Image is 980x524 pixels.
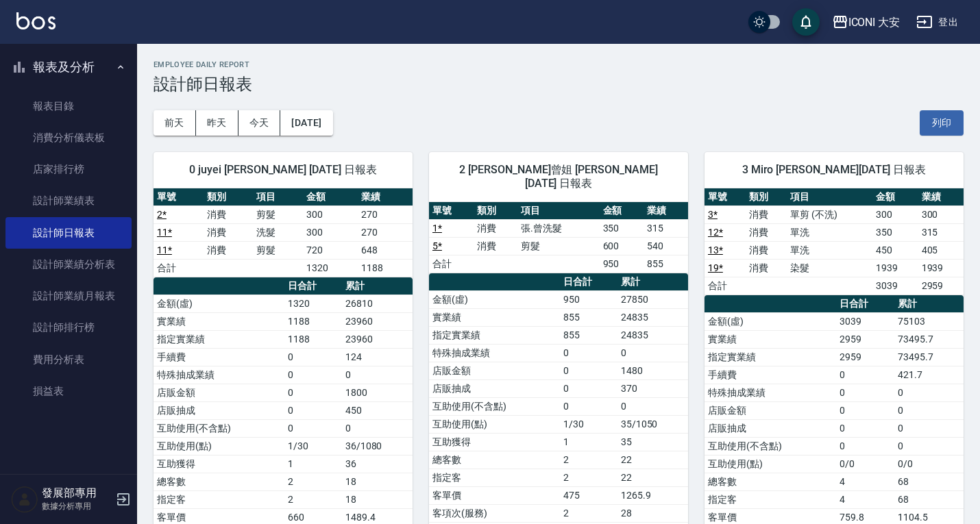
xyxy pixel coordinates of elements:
[474,202,518,220] th: 類別
[872,188,918,206] th: 金額
[848,14,901,31] div: ICONI 大安
[154,188,413,277] table: a dense table
[746,259,787,277] td: 消費
[836,437,894,455] td: 0
[617,451,688,469] td: 22
[560,451,617,469] td: 2
[872,223,918,241] td: 350
[154,75,964,94] h3: 設計師日報表
[872,277,918,295] td: 3039
[918,277,964,295] td: 2959
[154,259,204,277] td: 合計
[787,205,872,223] td: 單剪 (不洗)
[705,366,836,384] td: 手續費
[5,312,132,343] a: 設計師排行榜
[920,110,964,136] button: 列印
[429,469,560,486] td: 指定客
[342,312,413,330] td: 23960
[154,60,964,69] h2: Employee Daily Report
[429,344,560,362] td: 特殊抽成業績
[5,344,132,375] a: 費用分析表
[429,290,560,308] td: 金額(虛)
[836,330,894,348] td: 2959
[600,219,644,237] td: 350
[617,433,688,451] td: 35
[894,437,964,455] td: 0
[705,312,836,330] td: 金額(虛)
[342,295,413,312] td: 26810
[342,437,413,455] td: 36/1080
[560,415,617,433] td: 1/30
[429,415,560,433] td: 互助使用(點)
[705,437,836,455] td: 互助使用(不含點)
[705,401,836,419] td: 店販金額
[560,344,617,362] td: 0
[358,259,413,277] td: 1188
[303,259,358,277] td: 1320
[836,419,894,437] td: 0
[918,241,964,259] td: 405
[5,280,132,312] a: 設計師業績月報表
[617,486,688,504] td: 1265.9
[429,379,560,397] td: 店販抽成
[894,401,964,419] td: 0
[560,504,617,522] td: 2
[787,188,872,206] th: 項目
[11,486,38,513] img: Person
[429,308,560,326] td: 實業績
[705,490,836,508] td: 指定客
[644,237,688,255] td: 540
[5,217,132,249] a: 設計師日報表
[617,362,688,379] td: 1480
[284,348,342,366] td: 0
[517,219,599,237] td: 張.曾洗髮
[792,8,820,36] button: save
[836,490,894,508] td: 4
[474,237,518,255] td: 消費
[705,473,836,490] td: 總客數
[154,401,284,419] td: 店販抽成
[154,366,284,384] td: 特殊抽成業績
[894,330,964,348] td: 73495.7
[746,188,787,206] th: 類別
[342,455,413,473] td: 36
[154,490,284,508] td: 指定客
[154,312,284,330] td: 實業績
[617,397,688,415] td: 0
[705,455,836,473] td: 互助使用(點)
[644,202,688,220] th: 業績
[204,223,254,241] td: 消費
[284,490,342,508] td: 2
[894,490,964,508] td: 68
[705,188,746,206] th: 單號
[894,366,964,384] td: 421.7
[303,188,358,206] th: 金額
[284,277,342,295] th: 日合計
[42,486,112,500] h5: 發展部專用
[826,8,906,36] button: ICONI 大安
[836,366,894,384] td: 0
[253,205,303,223] td: 剪髮
[5,249,132,280] a: 設計師業績分析表
[284,473,342,490] td: 2
[358,223,413,241] td: 270
[918,223,964,241] td: 315
[746,223,787,241] td: 消費
[303,223,358,241] td: 300
[560,397,617,415] td: 0
[894,455,964,473] td: 0/0
[517,237,599,255] td: 剪髮
[872,241,918,259] td: 450
[617,504,688,522] td: 28
[872,205,918,223] td: 300
[836,312,894,330] td: 3039
[705,188,964,295] table: a dense table
[705,330,836,348] td: 實業績
[894,419,964,437] td: 0
[42,500,112,512] p: 數據分析專用
[617,344,688,362] td: 0
[253,223,303,241] td: 洗髮
[836,384,894,401] td: 0
[358,188,413,206] th: 業績
[284,384,342,401] td: 0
